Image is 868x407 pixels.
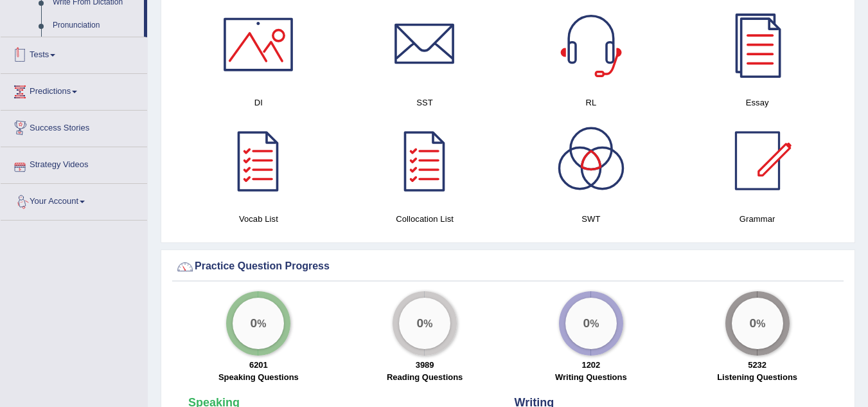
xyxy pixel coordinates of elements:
[515,212,668,226] h4: SWT
[581,360,600,370] strong: 1202
[680,96,834,109] h4: Essay
[1,147,147,179] a: Strategy Videos
[1,184,147,216] a: Your Account
[251,316,258,330] big: 0
[515,96,668,109] h4: RL
[555,371,627,383] label: Writing Questions
[732,298,783,349] div: %
[182,212,335,226] h4: Vocab List
[47,14,144,37] a: Pronunciation
[218,371,299,383] label: Speaking Questions
[748,360,766,370] strong: 5232
[1,37,147,69] a: Tests
[182,96,335,109] h4: DI
[717,371,797,383] label: Listening Questions
[348,96,502,109] h4: SST
[249,360,268,370] strong: 6201
[416,360,434,370] strong: 3989
[399,298,450,349] div: %
[749,316,756,330] big: 0
[387,371,463,383] label: Reading Questions
[565,298,617,349] div: %
[348,212,502,226] h4: Collocation List
[680,212,834,226] h4: Grammar
[233,298,284,349] div: %
[583,316,590,330] big: 0
[417,316,424,330] big: 0
[1,74,147,106] a: Predictions
[1,111,147,143] a: Success Stories
[175,257,840,276] div: Practice Question Progress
